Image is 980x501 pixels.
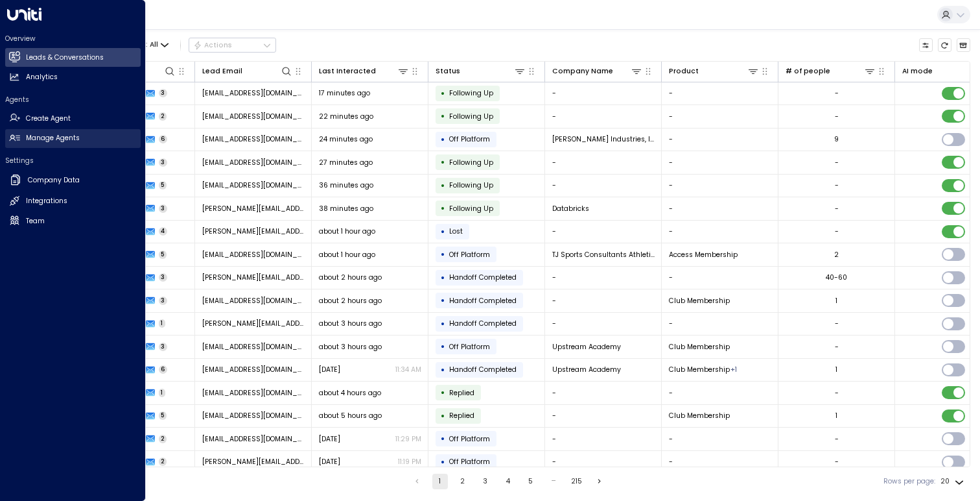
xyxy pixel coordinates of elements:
span: 6 [159,135,168,143]
div: • [441,177,445,194]
h2: Create Agent [26,114,71,124]
td: - [662,128,778,151]
span: 3 [159,89,168,97]
span: 5 [159,181,167,189]
div: # of people [786,65,876,77]
span: 24 minutes ago [319,134,373,144]
span: Club Membership [669,342,730,352]
td: - [545,313,662,336]
td: - [545,382,662,404]
span: tjsc@tjscout.com [202,250,305,260]
button: Customize [919,38,933,53]
div: AI mode [902,66,933,77]
h2: Team [26,216,45,226]
span: 17samhirst@gmail.com [202,296,305,306]
span: 3 [159,158,168,167]
span: Handoff Completed [449,296,517,306]
span: Following Up [449,88,493,98]
td: - [545,175,662,197]
span: 3 [159,297,168,305]
a: Company Data [5,170,141,191]
span: Off Platform [449,457,490,467]
div: Button group with a nested menu [189,38,276,53]
span: Handoff Completed [449,273,517,282]
div: Product [669,65,760,77]
span: 36 minutes ago [319,180,373,190]
span: prasadhmoka@gmail.com [202,112,305,121]
span: about 5 hours ago [319,411,382,421]
span: TJ Sports Consultants Athletic Recruiting [552,250,655,260]
span: Off Platform [449,434,490,444]
span: Club Membership [669,411,730,421]
div: Status [436,66,460,77]
span: 1 [159,319,166,328]
span: Yesterday [319,434,340,444]
p: 11:19 PM [398,457,421,467]
span: about 4 hours ago [319,388,381,398]
span: 6 [159,365,168,374]
div: 9 [834,134,839,144]
span: amyali1201@outlook.com [202,434,305,444]
div: 2 [834,250,839,260]
span: michaela.holland@databricks.com [202,204,305,214]
span: Upstream Academy [552,365,621,374]
td: - [545,405,662,428]
button: Go to page 3 [478,474,493,489]
span: 5 [159,411,167,420]
span: 3 [159,343,168,351]
div: - [835,434,839,444]
div: • [441,154,445,171]
div: - [835,388,839,398]
td: - [662,313,778,336]
div: Product [669,66,699,77]
span: Following Up [449,180,493,190]
span: Following Up [449,112,493,121]
label: Rows per page: [883,476,935,487]
button: Go to page 2 [455,474,471,489]
p: 11:34 AM [395,365,421,374]
td: - [662,175,778,197]
span: Refresh [938,38,952,53]
h2: Leads & Conversations [26,53,104,63]
div: • [441,269,445,286]
div: • [441,430,445,447]
div: 20 [940,474,966,489]
span: about 1 hour ago [319,250,375,260]
span: Club Membership [669,365,730,374]
span: waleskadelsol@gmail.com [202,158,305,167]
div: • [441,338,445,355]
h2: Overview [5,34,141,43]
span: Handoff Completed [449,365,517,374]
div: • [441,384,445,401]
span: 1 [159,389,166,397]
td: - [662,382,778,404]
td: - [662,221,778,243]
span: 38 minutes ago [319,204,373,214]
span: justin@brennanpohle.com [202,273,305,282]
button: Go to page 5 [523,474,539,489]
td: - [662,82,778,105]
span: dhillebrand@forneyind.com [202,134,305,144]
span: Databricks [552,204,589,214]
span: david@viciedo.com [202,457,305,467]
span: Lost [449,226,463,236]
h2: Analytics [26,72,58,82]
td: - [545,451,662,474]
span: Yesterday [319,457,340,467]
span: bodjip@evmail.xyz [202,180,305,190]
span: All [150,41,158,49]
h2: Manage Agents [26,133,80,143]
div: - [835,342,839,352]
div: - [835,204,839,214]
a: Integrations [5,192,141,211]
td: - [662,428,778,450]
div: • [441,85,445,102]
td: - [545,151,662,174]
button: Go to next page [592,474,607,489]
div: 1 [835,296,837,306]
div: • [441,223,445,240]
div: Company Name [552,65,643,77]
td: - [545,428,662,450]
div: - [835,158,839,167]
td: - [545,221,662,243]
